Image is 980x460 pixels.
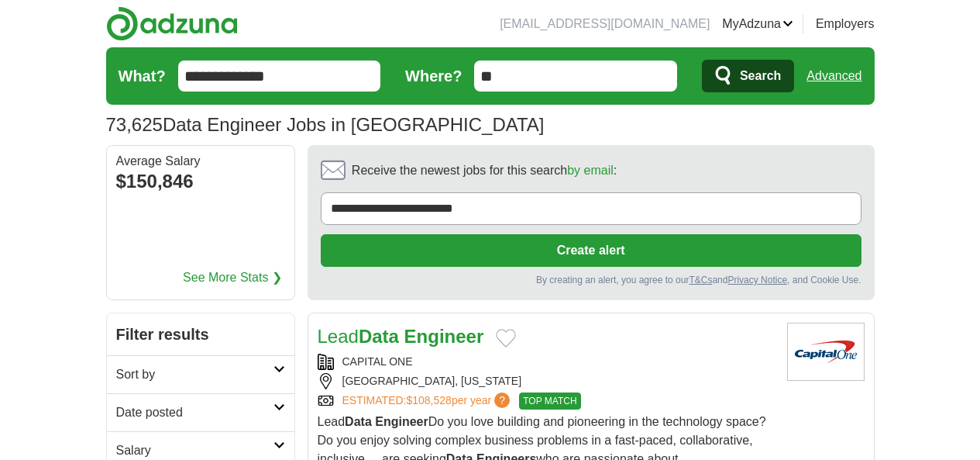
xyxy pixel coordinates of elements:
[519,393,580,410] span: TOP MATCH
[116,168,285,195] div: $150,846
[116,155,285,168] div: Average Salary
[494,393,510,408] span: ?
[318,326,484,347] a: LeadData Engineer
[727,275,787,285] a: Privacy Notice
[318,373,775,389] div: [GEOGRAPHIC_DATA], [US_STATE]
[107,393,294,431] a: Date posted
[406,394,451,406] span: $108,528
[107,313,294,355] h2: Filter results
[342,355,413,368] a: CAPITAL ONE
[806,61,861,92] a: Advanced
[321,234,861,267] button: Create alert
[119,64,166,88] label: What?
[689,275,712,285] a: T&Cs
[740,61,781,92] span: Search
[404,326,484,347] strong: Engineer
[116,365,273,384] h2: Sort by
[352,161,617,180] span: Receive the newest jobs for this search :
[359,326,399,347] strong: Data
[787,323,865,381] img: Capital One logo
[816,15,875,33] a: Employers
[722,15,793,33] a: MyAdzuna
[496,329,516,348] button: Add to favorite jobs
[702,60,794,92] button: Search
[342,393,514,410] a: ESTIMATED:$108,528per year?
[107,355,294,393] a: Sort by
[500,15,710,33] li: [EMAIL_ADDRESS][DOMAIN_NAME]
[116,403,273,422] h2: Date posted
[106,6,238,41] img: Adzuna logo
[375,415,428,428] strong: Engineer
[116,441,273,460] h2: Salary
[106,114,545,135] h1: Data Engineer Jobs in [GEOGRAPHIC_DATA]
[405,64,462,88] label: Where?
[345,415,372,428] strong: Data
[567,164,614,177] a: by email
[183,268,282,287] a: See More Stats ❯
[321,273,861,287] div: By creating an alert, you agree to our and , and Cookie Use.
[106,111,163,139] span: 73,625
